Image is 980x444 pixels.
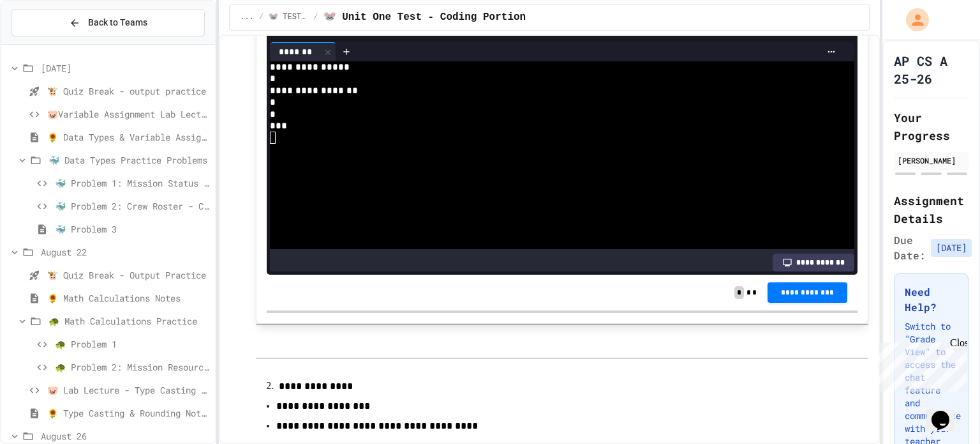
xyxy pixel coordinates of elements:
[55,176,210,190] span: 🐳 Problem 1: Mission Status Display
[88,16,147,29] span: Back to Teams
[5,5,88,81] div: Chat with us now!Close
[55,337,210,351] span: 🐢 Problem 1
[894,233,926,263] span: Due Date:
[47,107,210,121] span: 🐷Variable Assignment Lab Lecture
[48,153,210,167] span: 🐳 Data Types Practice Problems
[47,130,210,144] span: 🌻 Data Types & Variable Assignment Notes
[926,393,967,431] iframe: chat widget
[313,12,318,22] span: /
[48,314,210,328] span: 🐢 Math Calculations Practice
[240,12,254,22] span: ...
[11,9,205,36] button: Back to Teams
[47,406,210,420] span: 🌻 Type Casting & Rounding Notes
[41,61,210,75] span: [DATE]
[55,222,210,236] span: 🐳 Problem 3
[47,291,210,305] span: 🌻 Math Calculations Notes
[894,109,969,144] h2: Your Progress
[41,245,210,259] span: August 22
[47,268,210,282] span: 🐮 Quiz Break - Output Practice
[894,52,969,88] h1: AP CS A 25-26
[47,383,210,397] span: 🐷 Lab Lecture - Type Casting & Rounding
[259,12,264,22] span: /
[55,360,210,374] span: 🐢 Problem 2: Mission Resource Calculator
[41,429,210,443] span: August 26
[47,84,210,98] span: 🐮 Quiz Break - output practice
[323,10,526,25] span: 🐭 Unit One Test - Coding Portion
[874,337,967,392] iframe: chat widget
[55,199,210,213] span: 🐳 Problem 2: Crew Roster - COMPLETED TOGETHER
[269,12,308,22] span: 🐭 TEST DAY [DATE]
[931,239,972,257] span: [DATE]
[894,192,969,227] h2: Assignment Details
[898,155,965,166] div: [PERSON_NAME]
[893,5,932,34] div: My Account
[905,284,958,315] h3: Need Help?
